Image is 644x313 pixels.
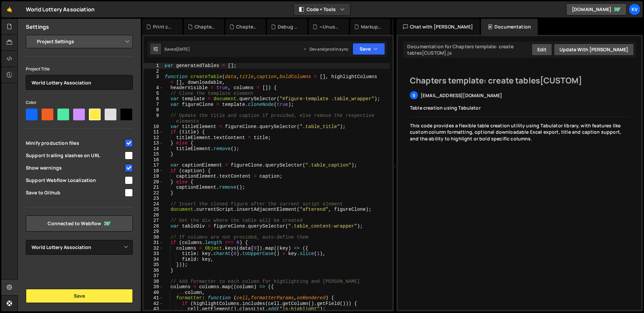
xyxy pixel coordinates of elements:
h2: Settings [26,23,49,30]
div: 28 [144,224,163,229]
button: Update with [PERSON_NAME] [554,44,634,56]
div: ~Unused: Chapters Template: xlxs [LIBRARY].js [319,23,341,30]
button: Save [26,289,133,303]
div: 16 [144,157,163,163]
a: 🤙 [1,1,18,17]
input: Project name [26,75,133,90]
span: [EMAIL_ADDRESS][DOMAIN_NAME] [421,92,502,99]
div: Print chapter and book.css [153,23,174,30]
div: 13 [144,140,163,146]
a: Connected to Webflow [26,215,133,232]
div: 11 [144,129,163,135]
div: 18 [144,168,163,174]
div: 2 [144,69,163,74]
div: 15 [144,151,163,157]
div: 42 [144,301,163,307]
div: 27 [144,218,163,224]
div: 6 [144,96,163,102]
div: Chapters template 25: Highlight all in green.css [236,23,258,30]
div: 17 [144,163,163,168]
div: 20 [144,179,163,185]
div: 43 [144,306,163,312]
div: 1 [144,63,163,69]
div: 35 [144,262,163,268]
div: 22 [144,190,163,196]
div: 12 [144,135,163,141]
div: 34 [144,257,163,262]
div: 37 [144,273,163,279]
div: 21 [144,185,163,190]
button: Edit [532,44,552,56]
div: 29 [144,229,163,235]
div: Chat with [PERSON_NAME] [396,19,480,35]
div: 4 [144,85,163,91]
div: Saved [164,46,190,52]
div: Documentation [481,19,538,35]
div: 3 [144,74,163,85]
div: 33 [144,251,163,257]
div: 41 [144,295,163,301]
div: 8 [144,107,163,113]
div: 31 [144,240,163,246]
span: Table creation using Tabulator [410,105,481,111]
span: Support trailing slashes on URL [26,152,124,159]
div: Chapters template: index page.css [195,23,216,30]
div: 38 [144,279,163,285]
div: 19 [144,174,163,179]
a: Kv [629,3,641,15]
span: s [413,92,415,98]
span: Show warnings [26,165,124,171]
div: World Lottery Association [26,5,95,13]
div: 5 [144,91,163,97]
label: Project Title [26,66,50,72]
div: 26 [144,212,163,218]
div: Debug Printing.js [278,23,299,30]
div: 14 [144,146,163,152]
h2: Chapters template: create tables[CUSTOM] [410,75,629,86]
div: 10 [144,124,163,130]
div: This code provides a flexible table creation utility using Tabulator library, with features like ... [410,122,629,142]
span: Save to Github [26,189,124,196]
div: Markup.js [361,23,382,30]
div: 25 [144,207,163,212]
div: 40 [144,290,163,296]
div: 9 [144,113,163,124]
div: 23 [144,196,163,201]
div: 30 [144,235,163,240]
div: Documentation for Chapters template: create tables[CUSTOM].js [405,43,532,56]
a: [DOMAIN_NAME] [566,3,627,15]
button: Save [353,43,385,55]
div: 24 [144,201,163,207]
label: Color [26,99,37,106]
div: 32 [144,246,163,251]
span: Support Webflow Localization [26,177,124,184]
span: Minify production files [26,140,124,146]
div: 39 [144,284,163,290]
div: [DATE] [176,46,190,52]
div: 7 [144,102,163,108]
div: 36 [144,268,163,273]
button: Code + Tools [294,3,350,15]
div: Dev and prod in sync [303,46,348,52]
